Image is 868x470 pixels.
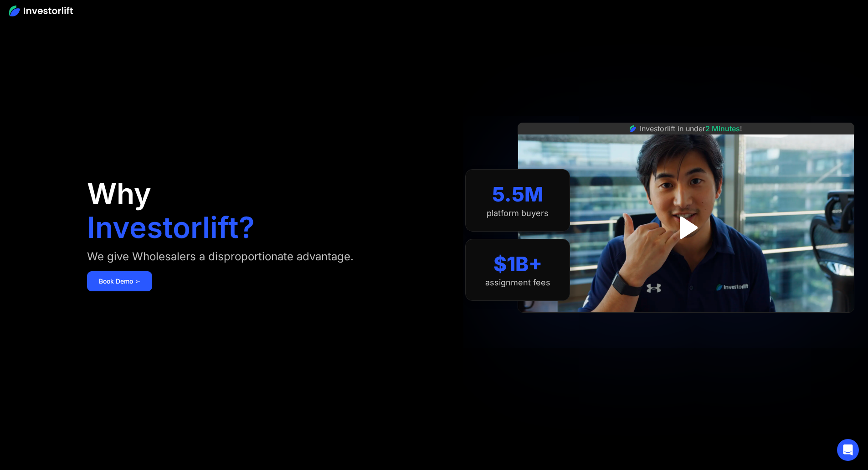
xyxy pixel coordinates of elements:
[87,213,255,242] h1: Investorlift?
[487,208,549,218] div: platform buyers
[618,317,755,328] iframe: Customer reviews powered by Trustpilot
[87,179,151,208] h1: Why
[485,278,550,288] div: assignment fees
[87,271,152,291] a: Book Demo ➢
[705,124,740,133] span: 2 Minutes
[837,439,859,461] div: Open Intercom Messenger
[640,123,742,134] div: Investorlift in under !
[87,249,354,264] div: We give Wholesalers a disproportionate advantage.
[666,207,706,248] a: open lightbox
[492,182,544,207] div: 5.5M
[493,252,542,276] div: $1B+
